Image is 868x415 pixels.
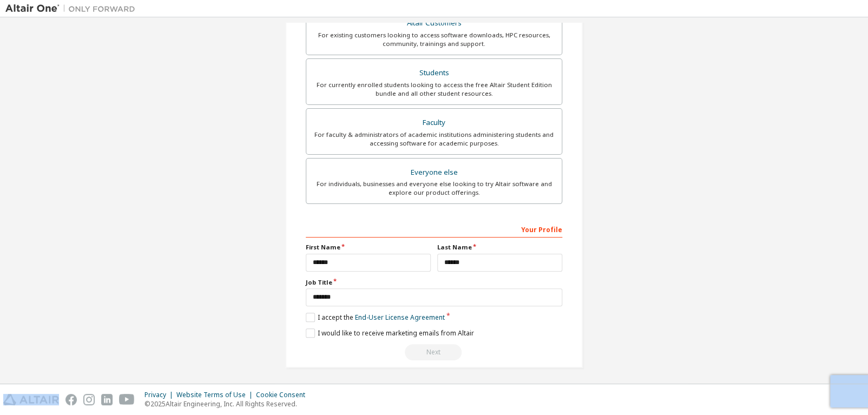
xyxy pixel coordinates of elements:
[306,243,431,252] label: First Name
[306,278,562,287] label: Job Title
[313,165,555,180] div: Everyone else
[3,394,59,405] img: altair_logo.svg
[306,313,445,322] label: I accept the
[313,31,555,48] div: For existing customers looking to access software downloads, HPC resources, community, trainings ...
[83,394,95,405] img: instagram.svg
[144,399,312,409] p: © 2025 Altair Engineering, Inc. All Rights Reserved.
[355,313,445,322] a: End-User License Agreement
[313,16,555,31] div: Altair Customers
[144,391,176,399] div: Privacy
[101,394,113,405] img: linkedin.svg
[313,130,555,148] div: For faculty & administrators of academic institutions administering students and accessing softwa...
[176,391,256,399] div: Website Terms of Use
[313,65,555,81] div: Students
[306,328,474,338] label: I would like to receive marketing emails from Altair
[313,180,555,197] div: For individuals, businesses and everyone else looking to try Altair software and explore our prod...
[65,394,77,405] img: facebook.svg
[119,394,135,405] img: youtube.svg
[5,3,141,14] img: Altair One
[306,344,562,360] div: Fix issues to continue
[313,115,555,130] div: Faculty
[256,391,312,399] div: Cookie Consent
[437,243,562,252] label: Last Name
[306,220,562,238] div: Your Profile
[313,81,555,98] div: For currently enrolled students looking to access the free Altair Student Edition bundle and all ...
